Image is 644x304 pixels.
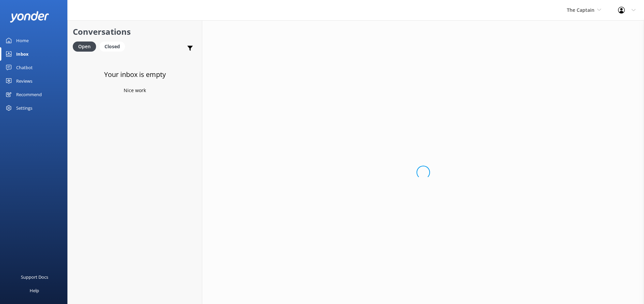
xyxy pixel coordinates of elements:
div: Inbox [16,47,29,61]
div: Support Docs [21,270,48,284]
a: Closed [99,43,128,50]
p: Nice work [124,87,146,94]
a: Open [73,43,99,50]
div: Recommend [16,88,42,101]
div: Settings [16,101,32,115]
div: Open [73,42,96,52]
div: Closed [99,42,125,52]
span: The Captain [567,7,594,13]
div: Help [30,284,39,297]
div: Home [16,34,29,47]
div: Chatbot [16,61,33,74]
h2: Conversations [73,25,197,38]
div: Reviews [16,74,32,88]
h3: Your inbox is empty [104,69,166,80]
img: yonder-white-logo.png [10,11,49,22]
